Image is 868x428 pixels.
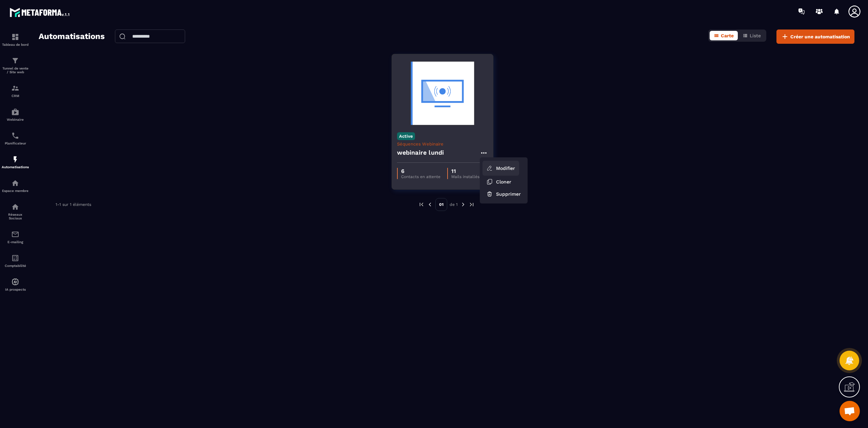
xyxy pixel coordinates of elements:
[397,148,444,157] h4: webinaire lundi
[11,33,19,41] img: formation
[401,168,440,174] p: 6
[460,201,466,208] img: next
[721,33,734,38] span: Carte
[2,198,29,225] a: social-networksocial-networkRéseaux Sociaux
[9,6,71,18] img: logo
[11,132,19,140] img: scheduler
[2,288,29,291] p: IA prospects
[2,103,29,127] a: automationsautomationsWebinaire
[451,168,479,174] p: 11
[11,57,19,65] img: formation
[2,141,29,145] p: Planificateur
[2,174,29,198] a: automationsautomationsEspace membre
[2,79,29,103] a: formationformationCRM
[710,31,738,40] button: Carte
[482,161,519,176] a: Modifier
[2,264,29,268] p: Comptabilité
[418,201,425,208] img: prev
[39,30,105,44] h2: Automatisations
[2,213,29,220] p: Réseaux Sociaux
[11,84,19,92] img: formation
[11,230,19,238] img: email
[482,176,525,188] button: Cloner
[2,94,29,98] p: CRM
[2,127,29,150] a: schedulerschedulerPlanificateur
[2,165,29,169] p: Automatisations
[450,202,458,207] p: de 1
[840,401,860,421] a: Ouvrir le chat
[2,150,29,174] a: automationsautomationsAutomatisations
[397,132,415,140] p: Active
[2,249,29,273] a: accountantaccountantComptabilité
[2,189,29,193] p: Espace membre
[482,188,525,200] button: Supprimer
[11,108,19,116] img: automations
[2,52,29,79] a: formationformationTunnel de vente / Site web
[397,141,488,147] p: Séquences Webinaire
[11,179,19,187] img: automations
[56,202,91,207] p: 1-1 sur 1 éléments
[2,43,29,46] p: Tableau de bord
[2,66,29,74] p: Tunnel de vente / Site web
[2,28,29,52] a: formationformationTableau de bord
[451,174,479,179] p: Mails installés
[2,225,29,249] a: emailemailE-mailing
[11,278,19,286] img: automations
[469,201,475,208] img: next
[790,33,850,40] span: Créer une automatisation
[435,198,447,211] p: 01
[401,174,440,179] p: Contacts en attente
[776,30,854,44] button: Créer une automatisation
[2,118,29,121] p: Webinaire
[11,203,19,211] img: social-network
[427,201,433,208] img: prev
[738,31,765,40] button: Liste
[11,254,19,262] img: accountant
[11,155,19,163] img: automations
[2,240,29,244] p: E-mailing
[397,59,488,127] img: automation-background
[750,33,761,38] span: Liste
